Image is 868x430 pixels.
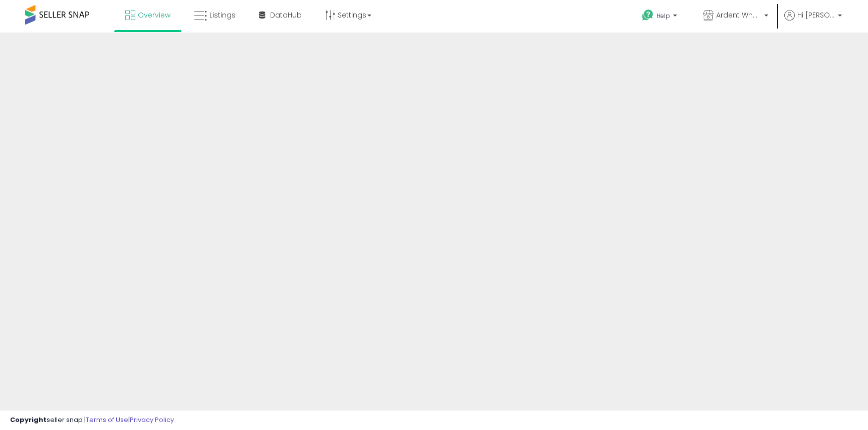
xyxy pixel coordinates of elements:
span: Ardent Wholesale [716,10,761,20]
span: Help [657,12,670,20]
span: Listings [209,10,236,20]
i: Get Help [641,9,654,22]
a: Privacy Policy [130,415,174,424]
a: Help [634,2,687,33]
span: Hi [PERSON_NAME] [797,10,835,20]
div: seller snap | | [10,415,174,425]
a: Hi [PERSON_NAME] [784,10,842,33]
span: Overview [138,10,170,20]
strong: Copyright [10,415,47,424]
span: DataHub [270,10,302,20]
a: Terms of Use [86,415,128,424]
